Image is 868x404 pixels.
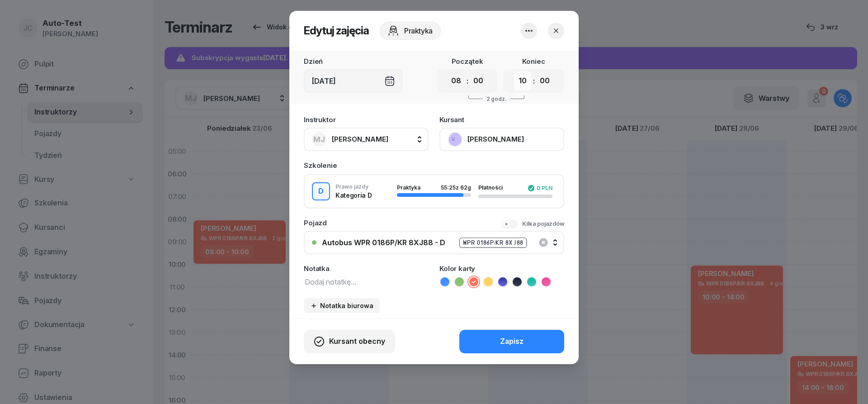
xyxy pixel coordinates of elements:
div: Notatka biurowa [310,302,373,309]
div: Autobus WPR 0186P/KR 8XJ88 - D [322,239,445,246]
button: Zapisz [459,330,564,353]
button: Kilka pojazdów [502,219,564,228]
span: Kursant obecny [329,336,385,347]
div: Zapisz [500,336,524,347]
h2: Edytuj zajęcia [304,24,369,38]
div: WPR 0186P/KR 8XJ88 [459,238,527,248]
button: MJ[PERSON_NAME] [304,128,429,151]
div: Kilka pojazdów [522,219,564,228]
button: [PERSON_NAME] [439,128,564,151]
div: : [467,76,468,86]
span: MJ [313,136,325,143]
button: Notatka biurowa [304,298,380,313]
button: Autobus WPR 0186P/KR 8XJ88 - DWPR 0186P/KR 8XJ88 [304,231,564,254]
span: [PERSON_NAME] [332,135,388,143]
div: : [533,76,535,86]
button: Kursant obecny [304,330,395,353]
